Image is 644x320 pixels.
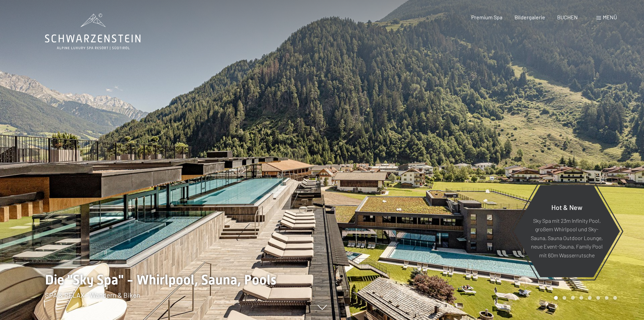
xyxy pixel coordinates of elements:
span: Hot & New [551,203,582,211]
div: Carousel Page 4 [579,296,583,300]
div: Carousel Page 1 (Current Slide) [554,296,558,300]
div: Carousel Page 6 [596,296,600,300]
div: Carousel Page 5 [588,296,592,300]
div: Carousel Page 7 [605,296,609,300]
div: Carousel Page 8 [613,296,617,300]
span: Menü [603,14,617,20]
div: Carousel Page 3 [571,296,575,300]
p: Sky Spa mit 23m Infinity Pool, großem Whirlpool und Sky-Sauna, Sauna Outdoor Lounge, neue Event-S... [530,216,603,259]
div: Carousel Page 2 [563,296,566,300]
a: BUCHEN [557,14,578,20]
a: Premium Spa [471,14,502,20]
a: Bildergalerie [515,14,545,20]
span: Einwilligung Marketing* [257,176,313,183]
a: Hot & New Sky Spa mit 23m Infinity Pool, großem Whirlpool und Sky-Sauna, Sauna Outdoor Lounge, ne... [513,185,620,278]
div: Carousel Pagination [552,296,617,300]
